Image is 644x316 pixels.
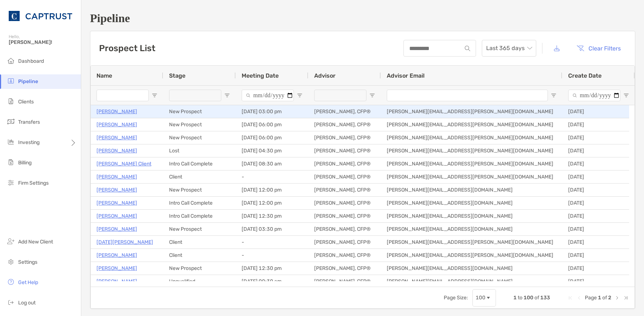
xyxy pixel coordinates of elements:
[97,185,137,194] a: [PERSON_NAME]
[18,78,38,85] span: Pipeline
[444,295,468,301] div: Page Size:
[314,72,336,79] span: Advisor
[568,72,602,79] span: Create Date
[7,298,15,307] img: logout icon
[7,158,15,167] img: billing icon
[381,210,562,222] div: [PERSON_NAME][EMAIL_ADDRESS][DOMAIN_NAME]
[518,295,522,301] span: to
[381,105,562,118] div: [PERSON_NAME][EMAIL_ADDRESS][PERSON_NAME][DOMAIN_NAME]
[224,93,230,98] button: Open Filter Menu
[540,295,550,301] span: 133
[562,131,635,144] div: [DATE]
[381,184,562,196] div: [PERSON_NAME][EMAIL_ADDRESS][DOMAIN_NAME]
[236,197,308,209] div: [DATE] 12:00 pm
[7,56,15,65] img: dashboard icon
[562,144,635,157] div: [DATE]
[562,223,635,235] div: [DATE]
[585,295,597,301] span: Page
[562,157,635,170] div: [DATE]
[97,277,137,286] a: [PERSON_NAME]
[7,117,15,126] img: transfers icon
[387,72,424,79] span: Advisor Email
[308,275,381,288] div: [PERSON_NAME], CFP®
[163,236,236,249] div: Client
[623,93,629,98] button: Open Filter Menu
[97,107,137,116] a: [PERSON_NAME]
[381,157,562,170] div: [PERSON_NAME][EMAIL_ADDRESS][PERSON_NAME][DOMAIN_NAME]
[236,184,308,196] div: [DATE] 12:00 pm
[308,210,381,222] div: [PERSON_NAME], CFP®
[562,118,635,131] div: [DATE]
[97,146,137,155] a: [PERSON_NAME]
[97,225,137,234] a: [PERSON_NAME]
[236,157,308,170] div: [DATE] 08:30 am
[381,171,562,183] div: [PERSON_NAME][EMAIL_ADDRESS][PERSON_NAME][DOMAIN_NAME]
[236,210,308,222] div: [DATE] 12:30 pm
[97,212,137,221] a: [PERSON_NAME]
[308,262,381,275] div: [PERSON_NAME], CFP®
[562,262,635,275] div: [DATE]
[7,257,15,266] img: settings icon
[308,184,381,196] div: [PERSON_NAME], CFP®
[562,249,635,262] div: [DATE]
[562,105,635,118] div: [DATE]
[562,210,635,222] div: [DATE]
[369,93,375,98] button: Open Filter Menu
[513,295,517,301] span: 1
[163,223,236,235] div: New Prospect
[387,90,548,101] input: Advisor Email Filter Input
[308,223,381,235] div: [PERSON_NAME], CFP®
[472,289,496,307] div: Page Size
[7,278,15,286] img: get-help icon
[381,249,562,262] div: [PERSON_NAME][EMAIL_ADDRESS][PERSON_NAME][DOMAIN_NAME]
[381,223,562,235] div: [PERSON_NAME][EMAIL_ADDRESS][DOMAIN_NAME]
[236,249,308,262] div: -
[562,184,635,196] div: [DATE]
[163,184,236,196] div: New Prospect
[602,295,607,301] span: of
[163,210,236,222] div: Intro Call Complete
[7,138,15,146] img: investing icon
[236,118,308,131] div: [DATE] 06:00 pm
[9,39,77,45] span: [PERSON_NAME]!
[97,238,153,247] a: [DATE][PERSON_NAME]
[551,93,557,98] button: Open Filter Menu
[163,275,236,288] div: Unqualified
[308,157,381,170] div: [PERSON_NAME], CFP®
[163,197,236,209] div: Intro Call Complete
[7,178,15,187] img: firm-settings icon
[236,223,308,235] div: [DATE] 03:30 pm
[308,197,381,209] div: [PERSON_NAME], CFP®
[18,119,40,125] span: Transfers
[567,295,573,301] div: First Page
[18,300,36,306] span: Log out
[576,295,582,301] div: Previous Page
[562,197,635,209] div: [DATE]
[308,131,381,144] div: [PERSON_NAME], CFP®
[7,77,15,85] img: pipeline icon
[18,180,49,186] span: Firm Settings
[18,58,44,64] span: Dashboard
[97,159,151,168] p: [PERSON_NAME] Client
[97,198,137,208] a: [PERSON_NAME]
[152,93,157,98] button: Open Filter Menu
[97,72,112,79] span: Name
[242,72,279,79] span: Meeting Date
[242,90,294,101] input: Meeting Date Filter Input
[18,160,32,166] span: Billing
[97,133,137,142] a: [PERSON_NAME]
[236,262,308,275] div: [DATE] 12:30 pm
[18,99,34,105] span: Clients
[476,295,485,301] div: 100
[236,171,308,183] div: -
[534,295,539,301] span: of
[486,40,532,56] span: Last 365 days
[163,249,236,262] div: Client
[236,105,308,118] div: [DATE] 03:00 pm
